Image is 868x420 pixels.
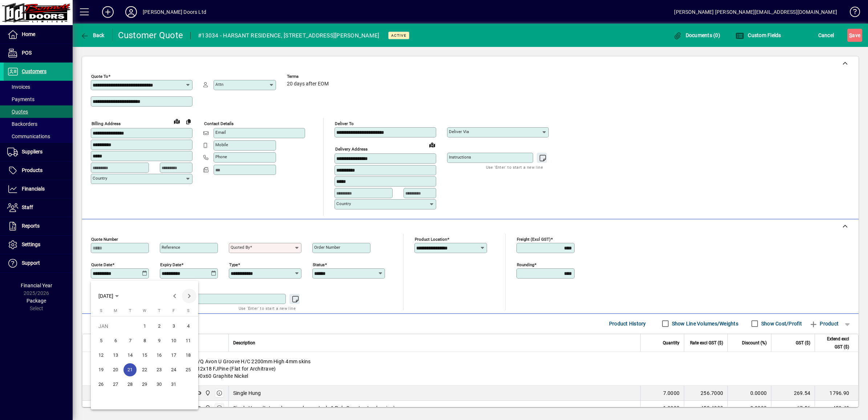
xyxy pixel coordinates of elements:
[181,363,195,377] button: Sat Jan 25 2025
[123,377,137,392] button: Tue Jan 28 2025
[182,363,195,376] span: 25
[108,363,123,377] button: Mon Jan 20 2025
[138,320,151,333] span: 1
[153,363,166,376] span: 23
[166,319,181,333] button: Fri Jan 03 2025
[166,363,181,377] button: Fri Jan 24 2025
[167,320,180,333] span: 3
[153,349,166,362] span: 16
[143,308,146,313] span: W
[137,377,152,392] button: Wed Jan 29 2025
[152,348,166,363] button: Thu Jan 16 2025
[96,289,122,303] button: Choose month and year
[94,319,137,333] td: JAN
[123,333,137,348] button: Tue Jan 07 2025
[138,349,151,362] span: 15
[167,363,180,376] span: 24
[108,348,123,363] button: Mon Jan 13 2025
[152,363,166,377] button: Thu Jan 23 2025
[94,378,108,391] span: 26
[153,378,166,391] span: 30
[137,333,152,348] button: Wed Jan 08 2025
[94,334,108,347] span: 5
[100,308,102,313] span: S
[138,378,151,391] span: 29
[166,348,181,363] button: Fri Jan 17 2025
[187,308,190,313] span: S
[123,348,137,363] button: Tue Jan 14 2025
[137,348,152,363] button: Wed Jan 15 2025
[109,349,122,362] span: 13
[182,334,195,347] span: 11
[138,363,151,376] span: 22
[109,334,122,347] span: 6
[138,334,151,347] span: 8
[94,377,108,392] button: Sun Jan 26 2025
[158,308,161,313] span: T
[123,378,137,391] span: 28
[123,349,137,362] span: 14
[181,319,195,333] button: Sat Jan 04 2025
[114,308,117,313] span: M
[152,377,166,392] button: Thu Jan 30 2025
[182,349,195,362] span: 18
[123,363,137,377] button: Tue Jan 21 2025
[152,319,166,333] button: Thu Jan 02 2025
[182,289,196,303] button: Next month
[153,334,166,347] span: 9
[129,308,131,313] span: T
[123,334,137,347] span: 7
[167,378,180,391] span: 31
[166,377,181,392] button: Fri Jan 31 2025
[109,363,122,376] span: 20
[94,348,108,363] button: Sun Jan 12 2025
[108,333,123,348] button: Mon Jan 06 2025
[108,377,123,392] button: Mon Jan 27 2025
[98,293,113,299] span: [DATE]
[94,363,108,376] span: 19
[166,333,181,348] button: Fri Jan 10 2025
[153,320,166,333] span: 2
[182,320,195,333] span: 4
[94,349,108,362] span: 12
[94,363,108,377] button: Sun Jan 19 2025
[181,348,195,363] button: Sat Jan 18 2025
[109,378,122,391] span: 27
[137,319,152,333] button: Wed Jan 01 2025
[173,308,175,313] span: F
[123,363,137,376] span: 21
[152,333,166,348] button: Thu Jan 09 2025
[94,333,108,348] button: Sun Jan 05 2025
[167,334,180,347] span: 10
[181,333,195,348] button: Sat Jan 11 2025
[167,349,180,362] span: 17
[137,363,152,377] button: Wed Jan 22 2025
[167,289,182,303] button: Previous month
